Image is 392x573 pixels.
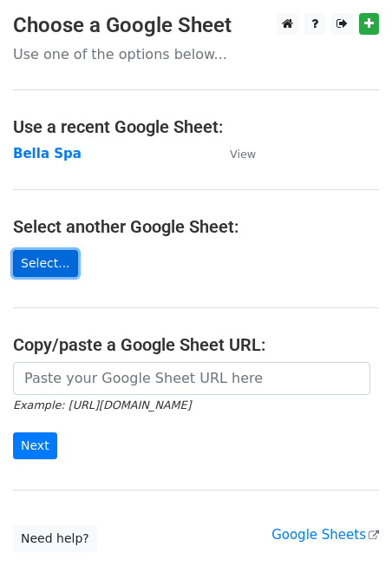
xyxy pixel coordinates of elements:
[13,398,191,412] small: Example: [URL][DOMAIN_NAME]
[13,334,379,355] h4: Copy/paste a Google Sheet URL:
[230,148,256,161] small: View
[13,13,379,38] h3: Choose a Google Sheet
[13,362,370,395] input: Paste your Google Sheet URL here
[13,525,97,552] a: Need help?
[13,146,82,161] a: Bella Spa
[212,146,256,161] a: View
[13,432,57,459] input: Next
[13,45,379,63] p: Use one of the options below...
[13,216,379,237] h4: Select another Google Sheet:
[271,527,379,543] a: Google Sheets
[13,116,379,137] h4: Use a recent Google Sheet:
[13,250,78,277] a: Select...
